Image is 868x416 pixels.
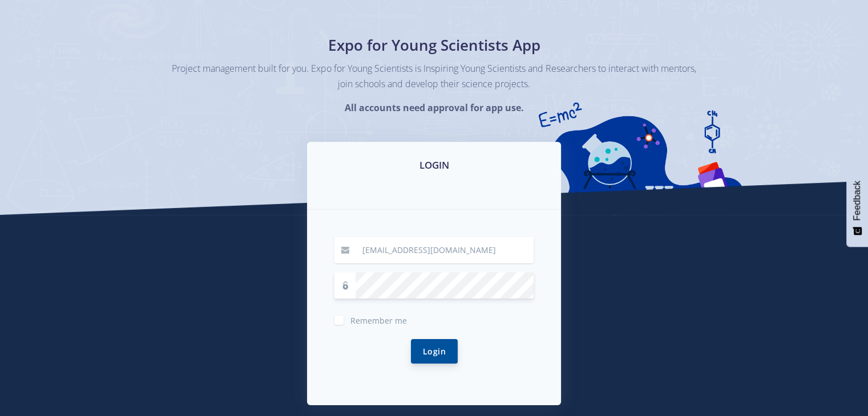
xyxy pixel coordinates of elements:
button: Login [411,339,458,364]
p: Project management built for you. Expo for Young Scientists is Inspiring Young Scientists and Res... [172,61,697,92]
input: Email / User ID [356,237,534,263]
h1: Expo for Young Scientists App [226,34,643,56]
button: Feedback - Show survey [846,169,868,247]
h3: LOGIN [321,158,547,173]
strong: All accounts need approval for app use. [344,101,523,114]
span: Feedback [852,181,862,221]
span: Remember me [350,315,407,326]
